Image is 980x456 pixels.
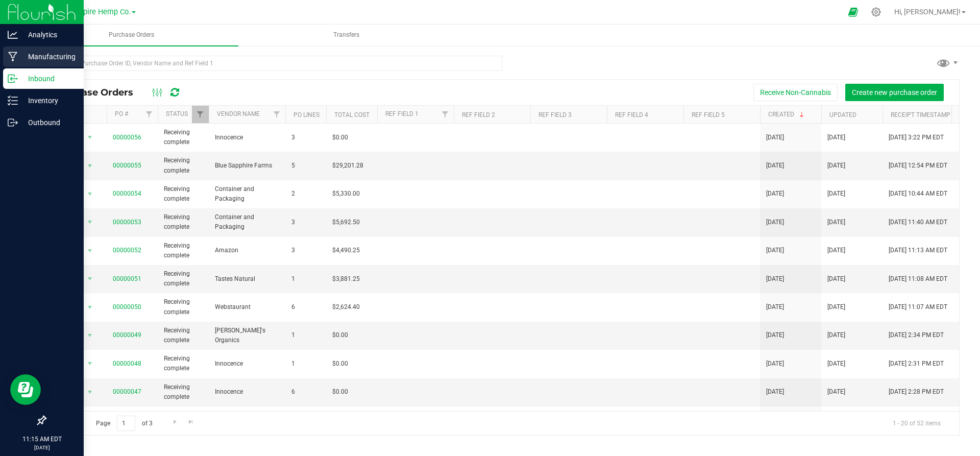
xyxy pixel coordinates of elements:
[215,387,279,397] span: Innocence
[164,326,203,345] span: Receiving complete
[268,106,285,123] a: Filter
[164,382,203,402] span: Receiving complete
[164,241,203,260] span: Receiving complete
[766,274,784,284] span: [DATE]
[889,330,944,340] span: [DATE] 2:34 PM EDT
[766,218,784,227] span: [DATE]
[141,106,158,123] a: Filter
[215,359,279,369] span: Innocence
[217,110,260,117] a: Vendor Name
[827,218,845,227] span: [DATE]
[215,184,279,204] span: Container and Packaging
[164,156,203,175] span: Receiving complete
[885,416,949,431] span: 1 - 20 of 52 items
[113,275,141,282] a: 00000051
[332,189,360,199] span: $5,330.00
[332,387,348,397] span: $0.00
[24,25,238,46] a: Purchase Orders
[113,331,141,339] a: 00000049
[842,2,865,22] span: Open Ecommerce Menu
[84,130,96,145] span: select
[766,330,784,340] span: [DATE]
[10,374,41,405] iframe: Resource center
[827,189,845,199] span: [DATE]
[332,161,363,171] span: $29,201.28
[84,300,96,315] span: select
[766,189,784,199] span: [DATE]
[829,111,856,118] a: Updated
[18,94,79,107] p: Inventory
[889,133,944,142] span: [DATE] 3:22 PM EDT
[889,274,947,284] span: [DATE] 11:08 AM EDT
[827,246,845,255] span: [DATE]
[215,326,279,345] span: [PERSON_NAME]'s Organics
[113,247,141,254] a: 00000052
[889,359,944,369] span: [DATE] 2:31 PM EDT
[291,359,320,369] span: 1
[72,8,131,16] span: Empire Hemp Co.
[164,184,203,204] span: Receiving complete
[84,187,96,201] span: select
[334,111,370,118] a: Total Cost
[845,84,944,101] button: Create new purchase order
[84,159,96,173] span: select
[291,218,320,227] span: 3
[870,7,883,17] div: Manage settings
[291,302,320,312] span: 6
[291,161,320,171] span: 5
[766,302,784,312] span: [DATE]
[889,387,944,397] span: [DATE] 2:28 PM EDT
[113,219,141,226] a: 00000053
[192,106,209,123] a: Filter
[164,269,203,289] span: Receiving complete
[615,111,648,118] a: Ref Field 4
[538,111,572,118] a: Ref Field 3
[766,359,784,369] span: [DATE]
[8,30,18,40] inline-svg: Analytics
[113,162,141,169] a: 00000055
[291,330,320,340] span: 1
[291,189,320,199] span: 2
[766,161,784,171] span: [DATE]
[113,303,141,310] a: 00000050
[291,387,320,397] span: 6
[215,212,279,232] span: Container and Packaging
[437,106,454,123] a: Filter
[889,218,947,227] span: [DATE] 11:40 AM EDT
[332,246,360,255] span: $4,490.25
[164,297,203,317] span: Receiving complete
[8,74,18,84] inline-svg: Inbound
[239,25,453,46] a: Transfers
[164,128,203,147] span: Receiving complete
[215,133,279,142] span: Innocence
[293,111,320,118] a: PO Lines
[827,133,845,142] span: [DATE]
[332,133,348,142] span: $0.00
[889,302,947,312] span: [DATE] 11:07 AM EDT
[827,387,845,397] span: [DATE]
[766,133,784,142] span: [DATE]
[768,111,806,118] a: Created
[889,246,947,255] span: [DATE] 11:13 AM EDT
[164,212,203,232] span: Receiving complete
[332,274,360,284] span: $3,881.25
[692,111,725,118] a: Ref Field 5
[95,31,168,39] span: Purchase Orders
[45,56,502,71] input: Search Purchase Order ID, Vendor Name and Ref Field 1
[113,360,141,367] a: 00000048
[827,359,845,369] span: [DATE]
[889,161,947,171] span: [DATE] 12:54 PM EDT
[84,244,96,258] span: select
[166,110,188,117] a: Status
[827,274,845,284] span: [DATE]
[332,359,348,369] span: $0.00
[5,444,79,451] p: [DATE]
[53,87,143,98] span: Purchase Orders
[8,117,18,128] inline-svg: Outbound
[18,73,79,85] p: Inbound
[113,134,141,141] a: 00000056
[113,388,141,395] a: 00000047
[18,116,79,129] p: Outbound
[889,189,947,199] span: [DATE] 10:44 AM EDT
[753,84,838,101] button: Receive Non-Cannabis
